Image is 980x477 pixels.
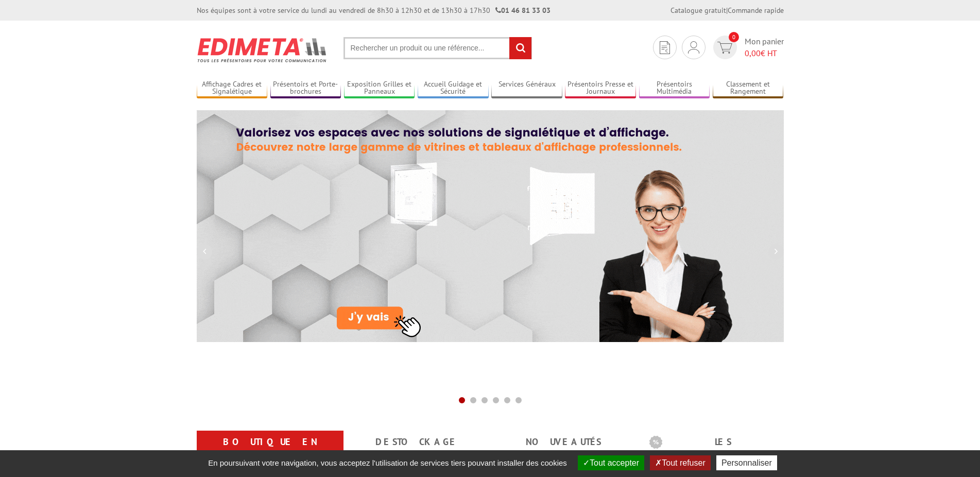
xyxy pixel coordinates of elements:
[649,433,771,470] a: Les promotions
[660,41,670,54] img: devis rapide
[745,47,784,59] span: € HT
[711,36,784,59] a: devis rapide 0 Mon panier 0,00€ HT
[503,433,625,451] a: nouveautés
[728,6,784,15] a: Commande rapide
[197,80,268,97] a: Affichage Cadres et Signalétique
[270,80,341,97] a: Présentoirs et Porte-brochures
[344,80,415,97] a: Exposition Grilles et Panneaux
[670,5,784,15] div: |
[343,37,532,59] input: Rechercher un produit ou une référence...
[491,80,562,97] a: Services Généraux
[649,433,778,453] b: Les promotions
[197,31,328,69] img: Présentoir, panneau, stand - Edimeta - PLV, affichage, mobilier bureau, entreprise
[729,32,739,42] span: 0
[713,80,784,97] a: Classement et Rangement
[565,80,636,97] a: Présentoirs Presse et Journaux
[209,433,331,470] a: Boutique en ligne
[716,455,777,470] button: Personnaliser (fenêtre modale)
[670,6,726,15] a: Catalogue gratuit
[745,48,761,58] span: 0,00
[203,458,572,467] span: En poursuivant votre navigation, vous acceptez l'utilisation de services tiers pouvant installer ...
[688,41,699,54] img: devis rapide
[578,455,644,470] button: Tout accepter
[745,36,784,59] span: Mon panier
[650,455,710,470] button: Tout refuser
[418,80,489,97] a: Accueil Guidage et Sécurité
[495,6,551,15] strong: 01 46 81 33 03
[197,5,551,15] div: Nos équipes sont à votre service du lundi au vendredi de 8h30 à 12h30 et de 13h30 à 17h30
[509,37,531,59] input: rechercher
[356,433,478,451] a: Destockage
[639,80,710,97] a: Présentoirs Multimédia
[717,42,732,54] img: devis rapide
